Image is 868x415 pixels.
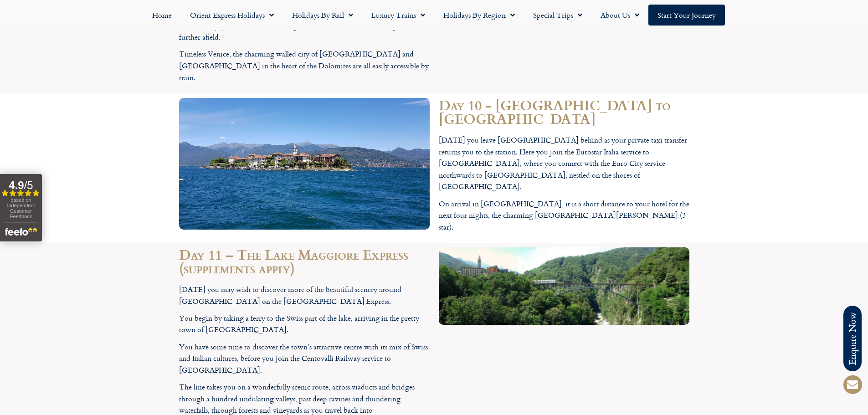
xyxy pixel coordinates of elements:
a: Orient Express Holidays [181,5,283,26]
p: On arrival in [GEOGRAPHIC_DATA], it is a short distance to your hotel for the next four nights, t... [439,198,689,233]
a: Special Trips [524,5,591,26]
p: Timeless Venice, the charming walled city of [GEOGRAPHIC_DATA] and [GEOGRAPHIC_DATA] in the heart... [179,48,430,83]
h2: Day 10 - [GEOGRAPHIC_DATA] to [GEOGRAPHIC_DATA] [439,98,689,125]
p: Alternatively, you could take advantage of the local rail network to explore further afield. [179,20,430,43]
nav: Menu [5,5,863,26]
p: [DATE] you leave [GEOGRAPHIC_DATA] behind as your private taxi transfer returns you to the statio... [439,134,689,193]
a: About Us [591,5,648,26]
h2: Day 11 – The Lake Maggiore Express (supplements apply) [179,247,430,275]
p: [DATE] you may wish to discover more of the beautiful scenery around [GEOGRAPHIC_DATA] on the [GE... [179,284,430,307]
p: You begin by taking a ferry to the Swiss part of the lake, arriving in the pretty town of [GEOGRA... [179,313,430,336]
a: Holidays by Rail [283,5,362,26]
p: You have some time to discover the town’s attractive centre with its mix of Swiss and Italian cul... [179,341,430,376]
a: Home [143,5,181,26]
a: Start your Journey [648,5,725,26]
a: Holidays by Region [434,5,524,26]
a: Luxury Trains [362,5,434,26]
